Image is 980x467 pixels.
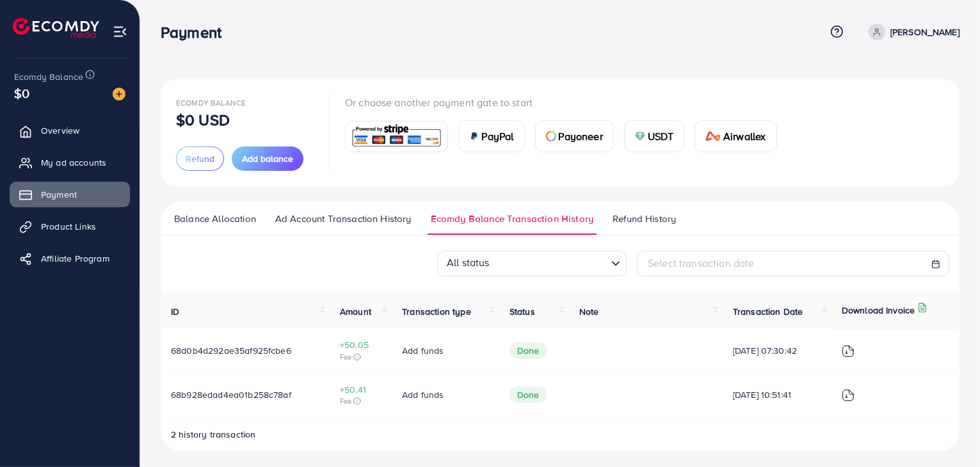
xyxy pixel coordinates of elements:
a: [PERSON_NAME] [864,24,960,40]
span: ID [171,305,179,318]
img: ic-download-invoice.1f3c1b55.svg [842,389,855,402]
img: card [349,123,444,150]
span: Ecomdy Balance Transaction History [431,212,593,226]
img: menu [113,24,127,39]
span: Balance Allocation [174,212,256,226]
a: cardPayoneer [535,120,614,152]
img: logo [13,18,99,38]
span: USDT [648,129,674,144]
span: Overview [41,124,79,137]
span: PayPal [482,129,514,144]
img: card [635,131,645,141]
span: 2 history transaction [171,428,255,441]
span: My ad accounts [41,156,106,169]
span: Payoneer [559,129,603,144]
span: Fee [340,352,382,362]
img: card [469,131,479,141]
span: 68b928edad4ea01b258c78af [171,388,291,401]
span: Done [510,386,547,403]
span: +50.05 [340,338,382,351]
a: Product Links [10,214,130,239]
span: [DATE] 10:51:41 [733,388,821,401]
h3: Payment [161,23,232,42]
span: [DATE] 07:30:42 [733,344,821,357]
img: card [705,131,721,141]
span: $0 [14,84,29,102]
span: Transaction Date [733,305,803,318]
a: cardUSDT [624,120,685,152]
iframe: Chat [926,409,970,457]
button: Refund [176,146,224,171]
a: cardAirwallex [695,120,776,152]
span: Ecomdy Balance [14,70,83,83]
span: Note [579,305,599,318]
span: Add funds [402,344,444,357]
span: Airwallex [723,129,766,144]
span: All status [444,252,492,273]
a: Payment [10,182,130,207]
span: Transaction type [402,305,471,318]
div: Search for option [437,251,627,276]
span: Amount [340,305,371,318]
span: +50.41 [340,383,382,396]
span: Fee [340,396,382,406]
span: Refund [186,152,214,165]
span: Ecomdy Balance [176,97,246,108]
span: Add balance [242,152,293,165]
span: Status [510,305,535,318]
span: Payment [41,188,77,201]
span: Affiliate Program [41,252,109,265]
p: Download Invoice [842,303,915,318]
span: 68d0b4d292ae35af925fcbe6 [171,344,291,357]
p: Or choose another payment gate to start [345,95,787,110]
input: Search for option [494,253,606,273]
img: ic-download-invoice.1f3c1b55.svg [842,345,855,358]
p: $0 USD [176,112,230,127]
button: Add balance [232,146,303,171]
span: Product Links [41,220,96,233]
span: Select transaction date [648,256,755,270]
a: My ad accounts [10,150,130,175]
span: Ad Account Transaction History [275,212,412,226]
span: Refund History [613,212,676,226]
a: Affiliate Program [10,246,130,271]
a: cardPayPal [458,120,525,152]
p: [PERSON_NAME] [890,24,960,40]
span: Done [510,342,547,359]
a: card [345,121,448,152]
img: image [113,88,125,100]
a: Overview [10,118,130,143]
img: card [546,131,556,141]
span: Add funds [402,388,444,401]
